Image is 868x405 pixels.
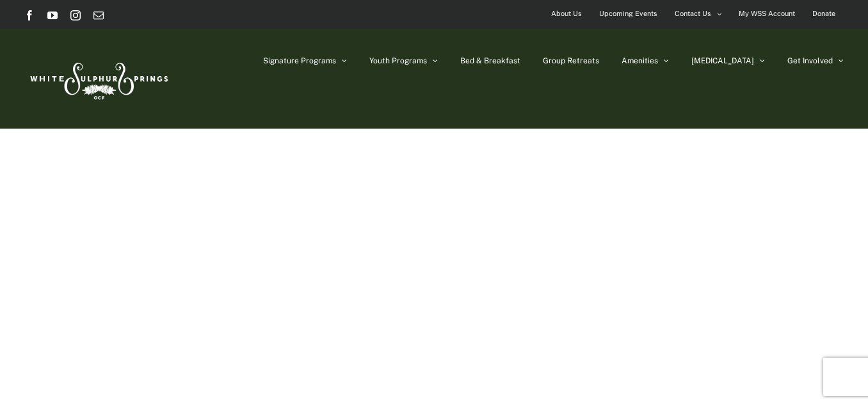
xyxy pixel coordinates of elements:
a: Amenities [622,29,669,93]
span: Get Involved [787,57,833,65]
a: YouTube [47,10,58,20]
span: Amenities [622,57,658,65]
a: [MEDICAL_DATA] [691,29,765,93]
span: Donate [812,4,835,23]
a: Signature Programs [263,29,347,93]
nav: Main Menu [263,29,844,93]
span: [MEDICAL_DATA] [691,57,754,65]
a: Group Retreats [543,29,599,93]
span: Upcoming Events [599,4,657,23]
a: Bed & Breakfast [460,29,520,93]
a: Facebook [24,10,35,20]
a: Youth Programs [369,29,438,93]
a: Email [93,10,104,20]
span: Youth Programs [369,57,427,65]
span: My WSS Account [739,4,795,23]
img: White Sulphur Springs Logo [24,49,172,109]
span: About Us [551,4,582,23]
span: Bed & Breakfast [460,57,520,65]
span: Contact Us [675,4,711,23]
a: Instagram [70,10,81,20]
span: Signature Programs [263,57,336,65]
span: Group Retreats [543,57,599,65]
a: Get Involved [787,29,844,93]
